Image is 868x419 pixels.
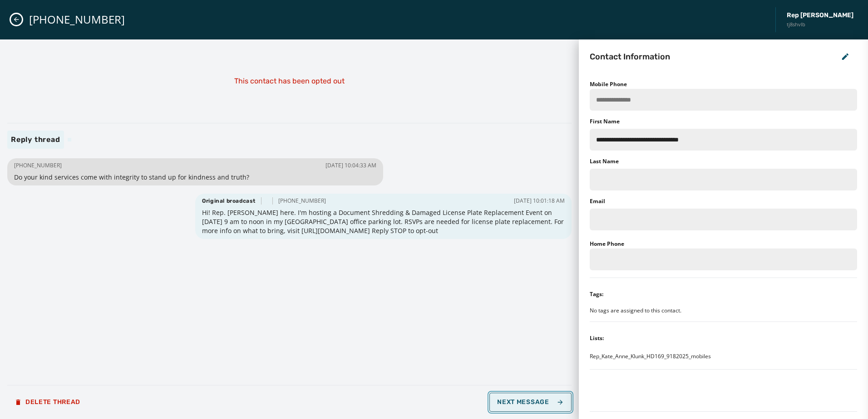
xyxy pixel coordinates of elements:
[590,353,711,360] span: Rep_Kate_Anne_Klunk_HD169_9182025_mobiles
[7,131,64,149] span: Reply thread
[590,291,603,298] div: Tags:
[590,80,627,88] label: Mobile Phone
[514,197,565,205] span: [DATE] 10:01:18 AM
[202,208,564,235] span: Hi! Rep. [PERSON_NAME] here. I'm hosting a Document Shredding & Damaged License Plate Replacement...
[202,197,256,205] span: Original broadcast
[590,158,619,165] label: Last Name
[590,198,605,205] label: Email
[497,399,563,406] span: Next Message
[29,12,125,27] span: [PHONE_NUMBER]
[234,76,345,87] p: This contact has been opted out
[590,240,624,248] label: Home Phone
[787,11,853,20] span: Rep [PERSON_NAME]
[15,399,80,406] span: Delete Thread
[787,21,853,29] span: tj8shvlb
[590,118,620,125] label: First Name
[278,197,326,205] span: [PHONE_NUMBER]
[590,50,670,63] h2: Contact Information
[489,393,571,412] button: Next Message
[590,307,857,314] div: No tags are assigned to this contact.
[14,162,62,169] span: [PHONE_NUMBER]
[7,393,88,411] button: Delete Thread
[590,335,604,342] div: Lists:
[325,162,376,169] span: [DATE] 10:04:33 AM
[14,173,376,182] span: Do your kind services come with integrity to stand up for kindness and truth?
